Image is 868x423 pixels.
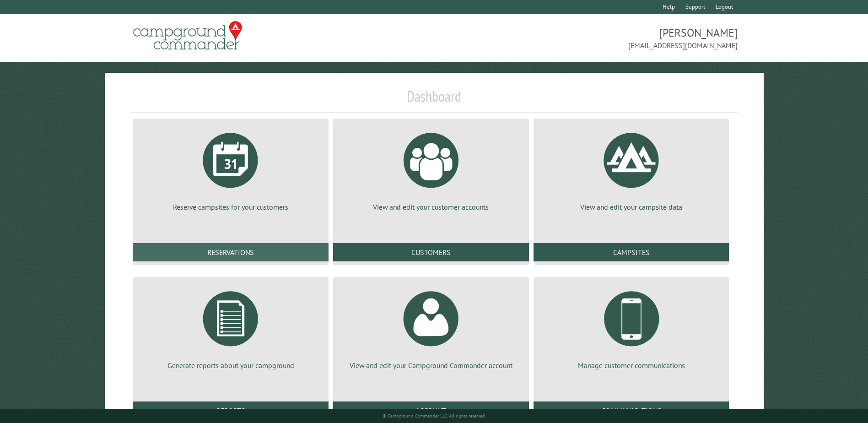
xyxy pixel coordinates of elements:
[344,360,518,370] p: View and edit your Campground Commander account
[545,360,718,370] p: Manage customer communications
[344,126,518,212] a: View and edit your customer accounts
[333,401,529,420] a: Account
[344,284,518,370] a: View and edit your Campground Commander account
[534,243,729,261] a: Campsites
[133,243,329,261] a: Reservations
[144,360,318,370] p: Generate reports about your campground
[434,25,738,51] span: [PERSON_NAME] [EMAIL_ADDRESS][DOMAIN_NAME]
[545,284,718,370] a: Manage customer communications
[333,243,529,261] a: Customers
[144,284,318,370] a: Generate reports about your campground
[534,401,729,420] a: Communications
[383,413,486,419] small: © Campground Commander LLC. All rights reserved.
[130,87,737,113] h1: Dashboard
[144,202,318,212] p: Reserve campsites for your customers
[133,401,329,420] a: Reports
[130,18,245,54] img: Campground Commander
[545,126,718,212] a: View and edit your campsite data
[344,202,518,212] p: View and edit your customer accounts
[545,202,718,212] p: View and edit your campsite data
[144,126,318,212] a: Reserve campsites for your customers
